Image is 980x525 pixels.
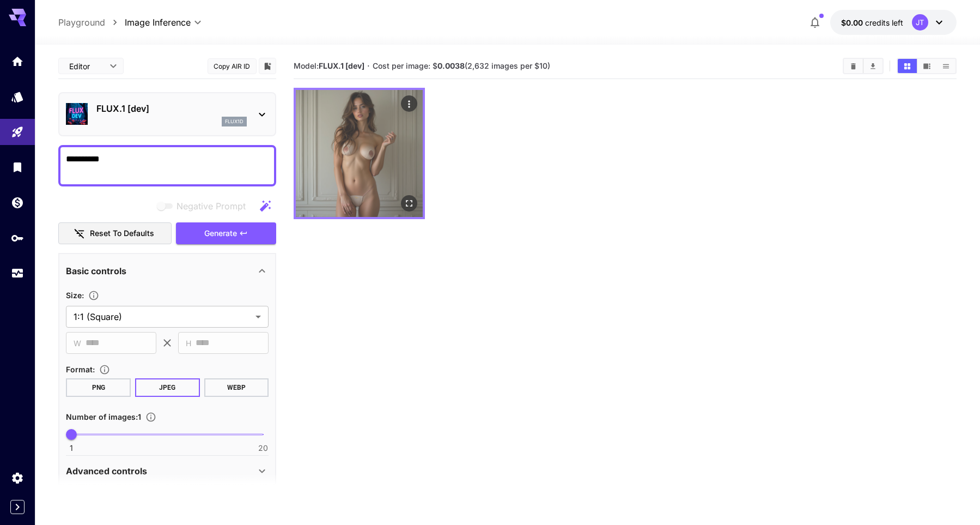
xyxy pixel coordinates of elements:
span: $0.00 [841,18,865,27]
button: Clear Images [844,59,863,73]
span: 1:1 (Square) [74,310,251,323]
div: Usage [11,267,24,280]
nav: breadcrumb [58,16,125,29]
a: Playground [58,16,105,29]
p: · [367,59,370,73]
button: Expand sidebar [10,500,25,514]
span: 1 [70,443,73,454]
button: JPEG [135,378,200,397]
p: Advanced controls [66,464,147,478]
button: Generate [176,222,276,245]
span: Generate [204,227,237,240]
div: Wallet [11,196,24,209]
button: Adjust the dimensions of the generated image by specifying its width and height in pixels, or sel... [84,290,104,301]
button: Copy AIR ID [208,58,257,74]
button: Choose the file format for the output image. [95,364,114,375]
div: Settings [11,471,24,485]
div: $0.00 [841,17,903,28]
b: 0.0038 [437,61,465,70]
span: H [186,337,191,349]
button: Add to library [263,59,272,73]
p: FLUX.1 [dev] [96,102,247,115]
p: Basic controls [66,264,126,277]
div: Open in fullscreen [401,195,417,212]
span: Number of images : 1 [66,412,141,421]
img: 2Q== [296,90,423,217]
span: Negative prompts are not compatible with the selected model. [155,199,254,213]
button: Show images in grid view [898,59,917,73]
span: Editor [69,61,103,72]
div: Playground [11,125,24,139]
button: PNG [66,378,131,397]
button: Show images in list view [936,59,955,73]
div: Actions [401,95,417,112]
button: Reset to defaults [58,222,172,245]
div: Clear ImagesDownload All [843,58,884,74]
b: FLUX.1 [dev] [319,61,364,70]
div: Advanced controls [66,458,269,484]
div: FLUX.1 [dev]flux1d [66,98,269,131]
span: credits left [865,18,903,27]
p: flux1d [225,118,244,125]
span: Format : [66,365,95,374]
button: WEBP [204,378,269,397]
span: Negative Prompt [176,200,246,213]
button: Specify how many images to generate in a single request. Each image generation will be charged se... [141,412,161,423]
span: 20 [258,443,268,454]
span: Model: [294,61,364,70]
button: Show images in video view [917,59,936,73]
div: Show images in grid viewShow images in video viewShow images in list view [897,58,957,74]
span: Size : [66,291,84,300]
button: $0.00JT [830,10,957,35]
div: Library [11,160,24,174]
button: Download All [863,59,882,73]
div: JT [912,14,928,31]
div: Home [11,55,24,68]
span: Image Inference [125,16,191,29]
span: Cost per image: $ (2,632 images per $10) [373,61,550,70]
div: Models [11,90,24,104]
span: W [74,337,81,349]
div: API Keys [11,231,24,245]
div: Basic controls [66,258,269,284]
